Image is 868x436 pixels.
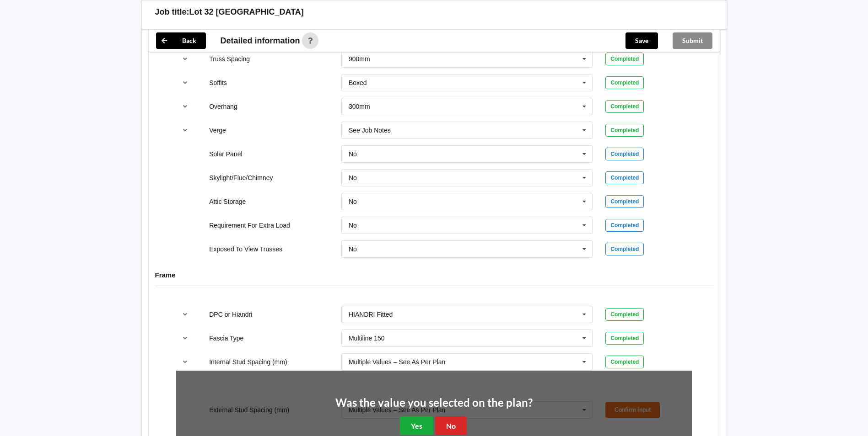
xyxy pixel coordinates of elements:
[176,330,194,346] button: reference-toggle
[209,127,226,134] label: Verge
[349,56,370,62] div: 900mm
[605,332,644,345] div: Completed
[435,416,467,435] button: No
[155,7,189,17] h3: Job title:
[349,222,357,229] div: No
[349,80,367,86] div: Boxed
[349,311,393,318] div: HIANDRI Fitted
[349,198,357,205] div: No
[605,53,644,65] div: Completed
[349,127,391,133] div: See Job Notes
[155,271,713,279] h4: Frame
[400,416,433,435] button: Yes
[605,171,644,184] div: Completed
[605,148,644,160] div: Completed
[349,335,385,341] div: Multiline 150
[176,51,194,67] button: reference-toggle
[349,175,357,181] div: No
[605,195,644,208] div: Completed
[605,219,644,232] div: Completed
[209,335,243,342] label: Fascia Type
[209,55,250,63] label: Truss Spacing
[176,354,194,370] button: reference-toggle
[605,243,644,255] div: Completed
[221,37,300,45] span: Detailed information
[209,150,242,158] label: Solar Panel
[209,358,287,366] label: Internal Stud Spacing (mm)
[605,356,644,368] div: Completed
[209,245,282,253] label: Exposed To View Trusses
[209,198,246,205] label: Attic Storage
[176,306,194,323] button: reference-toggle
[349,103,370,110] div: 300mm
[605,308,644,321] div: Completed
[349,151,357,157] div: No
[176,74,194,91] button: reference-toggle
[349,246,357,252] div: No
[605,100,644,113] div: Completed
[209,311,252,318] label: DPC or Hiandri
[156,32,206,49] button: Back
[349,359,445,365] div: Multiple Values – See As Per Plan
[176,122,194,138] button: reference-toggle
[625,32,658,49] button: Save
[335,396,533,410] h2: Was the value you selected on the plan?
[189,7,304,17] h3: Lot 32 [GEOGRAPHIC_DATA]
[209,222,290,229] label: Requirement For Extra Load
[605,124,644,137] div: Completed
[209,174,273,181] label: Skylight/Flue/Chimney
[209,103,237,110] label: Overhang
[605,76,644,89] div: Completed
[209,79,227,86] label: Soffits
[176,98,194,115] button: reference-toggle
